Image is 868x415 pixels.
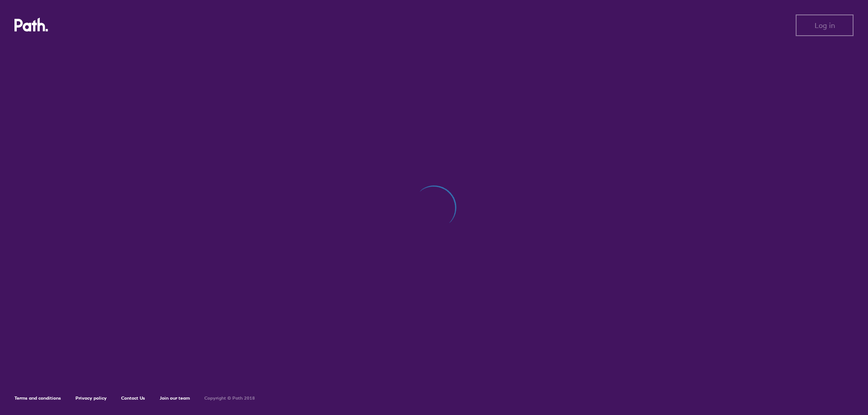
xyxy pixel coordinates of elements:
[160,395,190,401] a: Join our team
[204,396,255,401] h6: Copyright © Path 2018
[121,395,145,401] a: Contact Us
[796,14,854,36] button: Log in
[75,395,107,401] a: Privacy policy
[14,395,61,401] a: Terms and conditions
[815,21,835,29] span: Log in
